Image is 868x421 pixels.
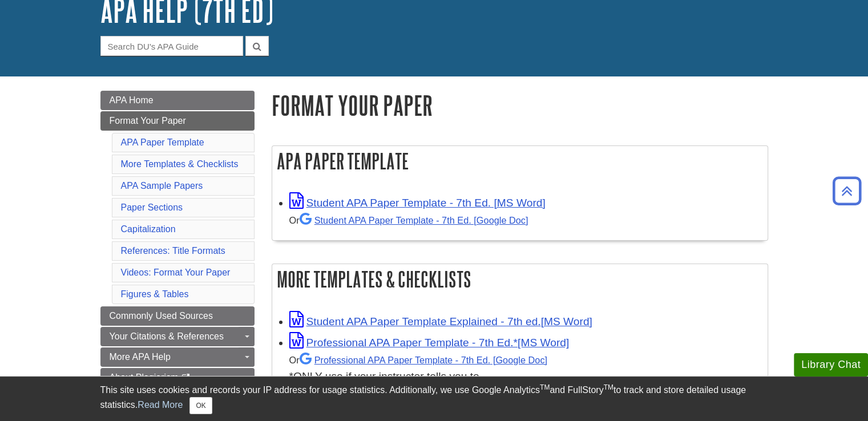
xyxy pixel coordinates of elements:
button: Library Chat [794,353,868,377]
h2: More Templates & Checklists [272,264,768,294]
sup: TM [540,383,550,391]
a: Figures & Tables [121,289,189,299]
span: Format Your Paper [110,116,186,126]
a: Paper Sections [121,203,183,212]
h1: Format Your Paper [272,91,768,120]
a: Professional APA Paper Template - 7th Ed. [300,355,547,365]
a: References: Title Formats [121,246,225,256]
div: This site uses cookies and records your IP address for usage statistics. Additionally, we use Goo... [100,383,768,414]
small: Or [289,215,528,225]
a: Link opens in new window [289,315,592,327]
small: Or [289,355,547,365]
div: *ONLY use if your instructor tells you to [289,351,762,385]
a: Student APA Paper Template - 7th Ed. [Google Doc] [300,215,528,225]
input: Search DU's APA Guide [100,36,243,56]
a: Capitalization [121,224,176,234]
a: More Templates & Checklists [121,159,239,169]
h2: APA Paper Template [272,146,768,176]
span: More APA Help [110,352,171,362]
button: Close [189,397,212,414]
a: Link opens in new window [289,197,546,209]
span: Your Citations & References [110,331,224,341]
a: APA Home [100,91,255,110]
div: Guide Page Menu [100,91,255,387]
a: Videos: Format Your Paper [121,268,231,277]
span: About Plagiarism [110,373,179,382]
a: APA Paper Template [121,137,204,147]
sup: TM [604,383,613,391]
a: APA Sample Papers [121,181,203,191]
a: More APA Help [100,347,255,367]
a: Back to Top [829,183,865,199]
a: About Plagiarism [100,368,255,387]
span: APA Home [110,95,154,105]
i: This link opens in a new window [181,374,191,382]
span: Commonly Used Sources [110,311,213,321]
a: Link opens in new window [289,337,570,349]
a: Your Citations & References [100,327,255,346]
a: Format Your Paper [100,111,255,131]
a: Read More [138,400,183,410]
a: Commonly Used Sources [100,306,255,326]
